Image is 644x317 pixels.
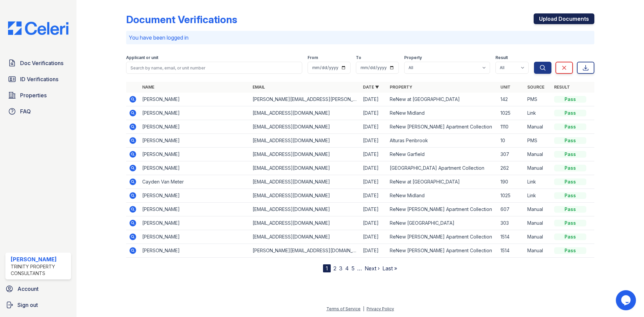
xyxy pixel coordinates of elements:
td: [DATE] [360,106,387,120]
td: [EMAIL_ADDRESS][DOMAIN_NAME] [250,230,360,244]
td: [DATE] [360,120,387,134]
div: Pass [554,178,586,185]
td: [EMAIL_ADDRESS][DOMAIN_NAME] [250,203,360,216]
td: [EMAIL_ADDRESS][DOMAIN_NAME] [250,106,360,120]
span: FAQ [20,107,31,115]
td: 303 [498,216,525,230]
label: To [356,55,361,60]
td: [PERSON_NAME] [140,230,250,244]
td: ReNew [PERSON_NAME] Apartment Collection [387,244,497,258]
td: ReNew Midland [387,106,497,120]
td: [PERSON_NAME][EMAIL_ADDRESS][PERSON_NAME][DOMAIN_NAME] [250,93,360,106]
td: [PERSON_NAME][EMAIL_ADDRESS][DOMAIN_NAME] [250,244,360,258]
td: 307 [498,148,525,161]
td: [DATE] [360,189,387,203]
div: | [363,306,364,311]
label: From [308,55,318,60]
div: Pass [554,165,586,171]
td: Link [525,175,551,189]
td: Manual [525,203,551,216]
td: [DATE] [360,216,387,230]
td: Manual [525,148,551,161]
label: Property [404,55,422,60]
td: Cayden Van Meter [140,175,250,189]
a: FAQ [5,105,71,118]
a: 5 [352,265,355,272]
td: [PERSON_NAME] [140,106,250,120]
a: Property [390,85,412,90]
td: [PERSON_NAME] [140,120,250,134]
span: Sign out [17,301,38,309]
a: Account [3,282,74,296]
td: [EMAIL_ADDRESS][DOMAIN_NAME] [250,148,360,161]
a: 4 [345,265,349,272]
a: Date ▼ [363,85,379,90]
td: ReNew Garfield [387,148,497,161]
td: [PERSON_NAME] [140,148,250,161]
td: 1025 [498,106,525,120]
span: ID Verifications [20,75,58,83]
div: 1 [323,264,331,272]
a: Result [554,85,570,90]
td: 1110 [498,120,525,134]
div: [PERSON_NAME] [11,255,68,263]
td: Link [525,189,551,203]
div: Pass [554,192,586,199]
td: [DATE] [360,230,387,244]
td: [DATE] [360,148,387,161]
td: [PERSON_NAME] [140,216,250,230]
td: ReNew [PERSON_NAME] Apartment Collection [387,230,497,244]
td: ReNew [PERSON_NAME] Apartment Collection [387,203,497,216]
td: [EMAIL_ADDRESS][DOMAIN_NAME] [250,175,360,189]
button: Sign out [3,298,74,312]
img: CE_Logo_Blue-a8612792a0a2168367f1c8372b55b34899dd931a85d93a1a3d3e32e68fde9ad4.png [3,21,74,35]
a: Properties [5,89,71,102]
a: 3 [339,265,342,272]
td: PMS [525,93,551,106]
td: [PERSON_NAME] [140,93,250,106]
a: 2 [333,265,336,272]
td: [PERSON_NAME] [140,134,250,148]
div: Pass [554,206,586,213]
div: Pass [554,110,586,116]
div: Trinity Property Consultants [11,263,68,277]
a: Next › [365,265,380,272]
a: Privacy Policy [367,306,394,311]
td: Manual [525,120,551,134]
div: Pass [554,220,586,226]
td: [PERSON_NAME] [140,189,250,203]
div: Pass [554,96,586,103]
td: 262 [498,161,525,175]
td: [DATE] [360,161,387,175]
td: [EMAIL_ADDRESS][DOMAIN_NAME] [250,189,360,203]
div: Pass [554,137,586,144]
span: Account [17,285,39,293]
p: You have been logged in [129,34,592,42]
td: 1025 [498,189,525,203]
td: Alturas Penbrook [387,134,497,148]
td: Manual [525,230,551,244]
td: Link [525,106,551,120]
a: Source [527,85,544,90]
td: ReNew at [GEOGRAPHIC_DATA] [387,93,497,106]
a: Doc Verifications [5,56,71,70]
td: [DATE] [360,134,387,148]
label: Result [495,55,508,60]
td: 1514 [498,244,525,258]
td: [PERSON_NAME] [140,244,250,258]
div: Document Verifications [126,13,237,25]
div: Pass [554,123,586,130]
td: [GEOGRAPHIC_DATA] Apartment Collection [387,161,497,175]
td: ReNew [GEOGRAPHIC_DATA] [387,216,497,230]
td: 1514 [498,230,525,244]
td: ReNew at [GEOGRAPHIC_DATA] [387,175,497,189]
td: Manual [525,244,551,258]
td: [DATE] [360,244,387,258]
span: Doc Verifications [20,59,63,67]
td: [PERSON_NAME] [140,161,250,175]
td: 607 [498,203,525,216]
td: [EMAIL_ADDRESS][DOMAIN_NAME] [250,161,360,175]
td: [EMAIL_ADDRESS][DOMAIN_NAME] [250,120,360,134]
span: … [357,264,362,272]
td: ReNew [PERSON_NAME] Apartment Collection [387,120,497,134]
